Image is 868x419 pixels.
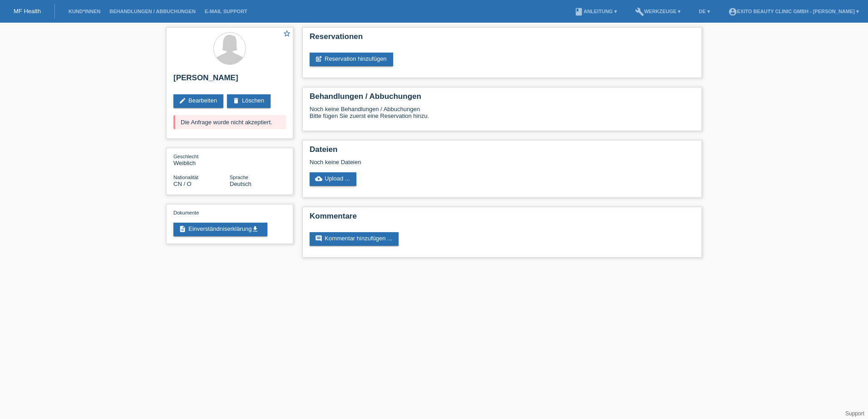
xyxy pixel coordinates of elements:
i: book [574,7,583,16]
span: Nationalität [173,175,198,180]
span: China / O / 23.05.2022 [173,180,192,187]
a: account_circleExito Beauty Clinic GmbH - [PERSON_NAME] ▾ [724,9,863,14]
div: Noch keine Dateien [310,159,587,166]
i: account_circle [728,7,737,16]
i: edit [179,97,186,104]
span: Dokumente [173,210,199,215]
span: Geschlecht [173,154,198,159]
a: E-Mail Support [200,9,252,14]
h2: Reservationen [310,32,695,46]
a: deleteLöschen [227,94,271,108]
i: get_app [252,225,259,233]
a: DE ▾ [694,9,714,14]
div: Noch keine Behandlungen / Abbuchungen Bitte fügen Sie zuerst eine Reservation hinzu. [310,106,695,126]
a: cloud_uploadUpload ... [310,172,356,186]
i: build [635,7,644,16]
i: delete [232,97,240,104]
div: Die Anfrage wurde nicht akzeptiert. [173,115,286,129]
a: post_addReservation hinzufügen [310,53,393,66]
i: comment [315,235,322,242]
a: bookAnleitung ▾ [570,9,621,14]
span: Deutsch [230,180,252,187]
span: Sprache [230,175,248,180]
a: commentKommentar hinzufügen ... [310,232,399,246]
a: Kund*innen [64,9,105,14]
a: Support [845,410,864,417]
h2: [PERSON_NAME] [173,73,286,87]
i: cloud_upload [315,175,322,182]
h2: Kommentare [310,212,695,225]
i: description [179,225,186,233]
a: MF Health [14,8,41,15]
i: star_border [283,29,291,38]
i: post_add [315,55,322,63]
a: buildWerkzeuge ▾ [631,9,686,14]
a: descriptionEinverständniserklärungget_app [173,223,267,236]
a: Behandlungen / Abbuchungen [105,9,200,14]
a: star_border [283,29,291,39]
h2: Behandlungen / Abbuchungen [310,92,695,106]
h2: Dateien [310,145,695,159]
div: Weiblich [173,153,230,166]
a: editBearbeiten [173,94,223,108]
